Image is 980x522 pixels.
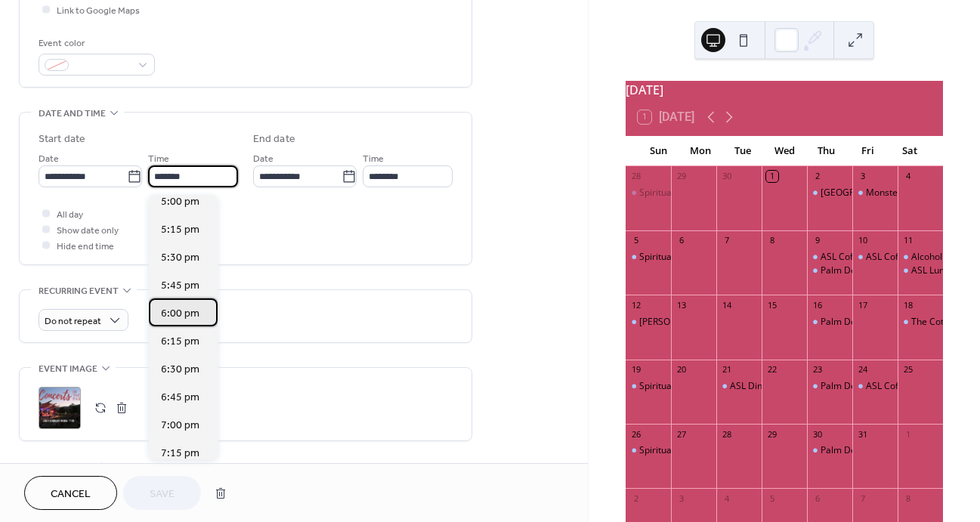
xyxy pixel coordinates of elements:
[763,136,805,166] div: Wed
[766,364,778,375] div: 22
[161,222,199,238] span: 5:15 pm
[639,187,762,199] div: Spiritual Center of the Desert
[39,106,106,122] span: Date and time
[812,364,823,375] div: 23
[39,387,81,429] div: ;
[57,239,114,255] span: Hide end time
[161,446,199,462] span: 7:15 pm
[253,131,295,147] div: End date
[902,364,914,375] div: 25
[161,362,199,378] span: 6:30 pm
[626,187,671,199] div: Spiritual Center of the Desert
[630,364,641,375] div: 19
[639,444,762,457] div: Spiritual Center of the Desert
[812,428,823,440] div: 30
[812,235,823,246] div: 9
[857,364,868,375] div: 24
[721,299,732,310] div: 14
[161,334,199,350] span: 6:15 pm
[807,264,852,277] div: Palm Desert Park Concernt. "Beach St. A Go Go"
[626,380,671,393] div: Spiritual Center of the Desert
[807,444,852,457] div: Palm Desert Concert. "Britain's Finest. Beatles Tribute Band
[852,187,898,199] div: Monster Shakes * Ice Cream mmmmmm!
[807,251,852,264] div: ASL Coffee Night at Downtown Palm Springs Starbucks
[766,428,778,440] div: 29
[626,444,671,457] div: Spiritual Center of the Desert
[161,194,199,210] span: 5:00 pm
[638,136,679,166] div: Sun
[766,171,778,182] div: 1
[852,380,898,393] div: ASL Coffee Night at Starbucks Rancho Mirage
[857,428,868,440] div: 31
[161,418,199,434] span: 7:00 pm
[675,171,687,182] div: 29
[721,493,732,504] div: 4
[39,283,119,299] span: Recurring event
[721,364,732,375] div: 21
[857,493,868,504] div: 7
[639,251,762,264] div: Spiritual Center of the Desert
[161,390,199,406] span: 6:45 pm
[39,361,97,377] span: Event image
[812,299,823,310] div: 16
[57,207,83,223] span: All day
[857,235,868,246] div: 10
[39,131,85,147] div: Start date
[852,251,898,264] div: ASL Coffee night at Cheers Coffee *. The River
[675,235,687,246] div: 6
[857,299,868,310] div: 17
[675,428,687,440] div: 27
[807,187,852,199] div: Palm Desert Park. Concert *. Pulp Vixen
[39,36,152,51] div: Event color
[626,316,671,329] div: Charlie and the Chocolate Factory play at Palm Canyon Theatre
[626,251,671,264] div: Spiritual Center of the Desert
[57,3,140,19] span: Link to Google Maps
[902,171,914,182] div: 4
[363,151,384,167] span: Time
[51,486,91,502] span: Cancel
[902,235,914,246] div: 11
[626,81,943,99] div: [DATE]
[898,264,943,277] div: ASL Lunch. ¨Upper Crust Pizza.
[902,493,914,504] div: 8
[847,136,889,166] div: Fri
[766,299,778,310] div: 15
[902,428,914,440] div: 1
[675,299,687,310] div: 13
[766,235,778,246] div: 8
[716,380,762,393] div: ASL Dinner. at Dave & Buster's dinner and arcade at The River
[812,493,823,504] div: 6
[639,380,762,393] div: Spiritual Center of the Desert
[898,316,943,329] div: The Cottage play.
[161,250,199,266] span: 5:30 pm
[39,459,95,475] span: Event links
[45,313,101,330] span: Do not repeat
[675,364,687,375] div: 20
[57,223,119,239] span: Show date only
[812,171,823,182] div: 2
[639,316,946,329] div: [PERSON_NAME] and the Chocolate Factory play at [GEOGRAPHIC_DATA]
[721,171,732,182] div: 30
[805,136,847,166] div: Thu
[807,316,852,329] div: Palm Desert Concert. " Fortunate Son Creedence Clearwater Revival " tribute band
[161,306,199,322] span: 6:00 pm
[39,151,59,167] span: Date
[253,151,274,167] span: Date
[898,251,943,264] div: Alcoholic Anonymous meeting
[766,493,778,504] div: 5
[721,235,732,246] div: 7
[857,171,868,182] div: 3
[161,278,199,294] span: 5:45 pm
[902,299,914,310] div: 18
[24,476,117,510] button: Cancel
[630,493,641,504] div: 2
[807,380,852,393] div: Palm Desert Concert "The Silverados Country Music an d Eagle tribute band
[148,151,169,167] span: Time
[675,493,687,504] div: 3
[630,171,641,182] div: 28
[680,136,722,166] div: Mon
[630,235,641,246] div: 5
[630,299,641,310] div: 12
[721,428,732,440] div: 28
